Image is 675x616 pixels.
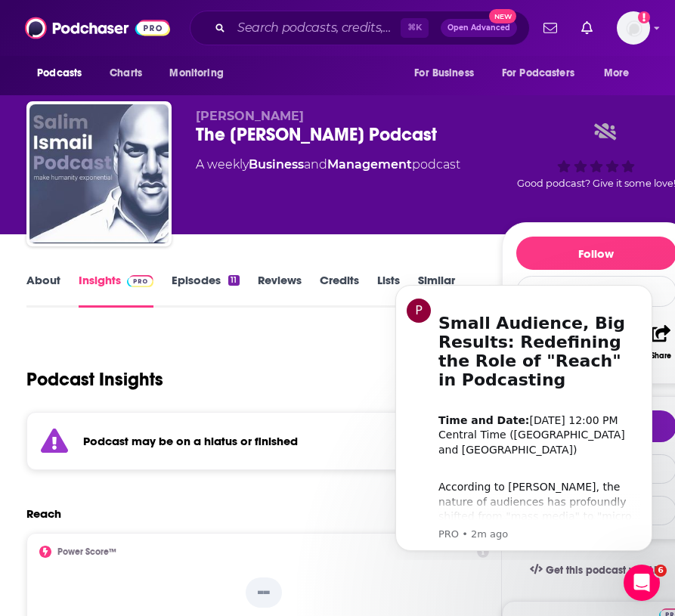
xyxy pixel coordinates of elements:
a: Show notifications dropdown [575,15,599,41]
a: Reviews [258,273,302,308]
button: open menu [492,59,596,88]
span: Podcasts [37,63,82,84]
span: [PERSON_NAME] [196,109,304,123]
img: User Profile [617,11,650,45]
h2: Power Score™ [57,546,116,557]
iframe: Intercom live chat [624,565,660,601]
span: For Podcasters [502,63,574,84]
input: Search podcasts, credits, & more... [231,16,401,40]
img: Podchaser - Follow, Share and Rate Podcasts [25,14,170,42]
span: New [489,9,516,23]
span: For Business [414,63,474,84]
a: Charts [100,59,151,88]
h2: Reach [26,506,61,521]
span: Monitoring [169,63,223,84]
div: 11 [228,275,239,286]
a: About [26,273,60,308]
div: A weekly podcast [196,156,460,174]
button: Open AdvancedNew [441,19,517,37]
a: Get this podcast via API [518,552,675,589]
a: Business [249,157,304,172]
span: 6 [655,565,667,577]
img: The Salim Ismail Podcast [29,104,169,243]
span: and [304,157,327,172]
button: Show profile menu [617,11,650,45]
a: Show notifications dropdown [537,15,563,41]
button: open menu [593,59,649,88]
button: open menu [26,59,101,88]
span: More [604,63,630,84]
a: Credits [320,273,359,308]
span: ⌘ K [401,18,429,38]
span: Charts [110,63,142,84]
svg: Add a profile image [638,11,650,23]
p: -- [246,577,282,608]
section: Click to expand status details [26,412,502,470]
iframe: Intercom notifications message [373,271,675,560]
button: open menu [159,59,243,88]
span: Open Advanced [447,24,510,32]
span: Get this podcast via API [546,564,663,577]
img: Podchaser Pro [127,275,153,287]
a: InsightsPodchaser Pro [79,273,153,308]
strong: Podcast may be on a hiatus or finished [83,434,298,448]
button: open menu [404,59,493,88]
a: Episodes11 [172,273,239,308]
a: Management [327,157,412,172]
div: Search podcasts, credits, & more... [190,11,530,45]
span: Logged in as high10media [617,11,650,45]
h1: Podcast Insights [26,368,163,391]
